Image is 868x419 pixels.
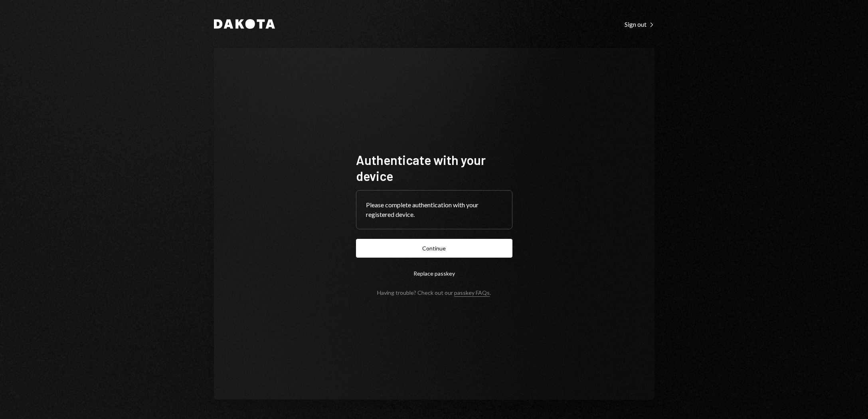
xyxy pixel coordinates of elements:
div: Having trouble? Check out our . [377,289,491,296]
h1: Authenticate with your device [356,152,512,184]
a: Sign out [625,20,654,28]
a: passkey FAQs [454,289,490,297]
button: Continue [356,239,512,258]
div: Please complete authentication with your registered device. [366,200,502,219]
div: Sign out [625,20,654,28]
button: Replace passkey [356,264,512,283]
